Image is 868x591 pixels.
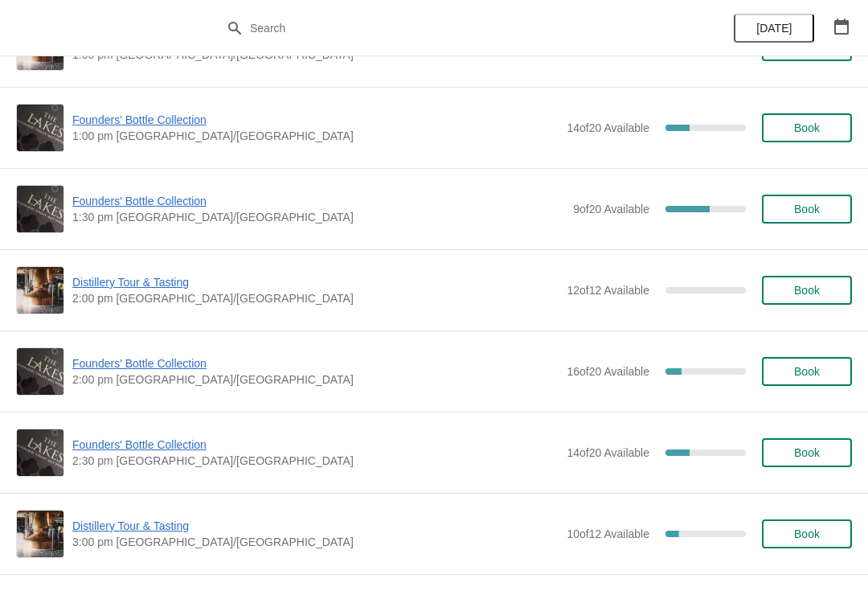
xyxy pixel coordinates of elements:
[17,511,63,557] img: Distillery Tour & Tasting | | 3:00 pm Europe/London
[734,14,814,43] button: [DATE]
[72,534,559,550] span: 3:00 pm [GEOGRAPHIC_DATA]/[GEOGRAPHIC_DATA]
[72,371,559,388] span: 2:00 pm [GEOGRAPHIC_DATA]/[GEOGRAPHIC_DATA]
[72,290,559,306] span: 2:00 pm [GEOGRAPHIC_DATA]/[GEOGRAPHIC_DATA]
[17,186,63,232] img: Founders' Bottle Collection | | 1:30 pm Europe/London
[794,284,820,297] span: Book
[762,113,852,142] button: Book
[762,195,852,224] button: Book
[17,429,63,476] img: Founders' Bottle Collection | | 2:30 pm Europe/London
[72,437,559,453] span: Founders' Bottle Collection
[762,276,852,305] button: Book
[756,22,792,35] span: [DATE]
[567,446,649,459] span: 14 of 20 Available
[17,105,63,151] img: Founders' Bottle Collection | | 1:00 pm Europe/London
[762,519,852,548] button: Book
[794,365,820,378] span: Book
[794,527,820,540] span: Book
[72,209,565,225] span: 1:30 pm [GEOGRAPHIC_DATA]/[GEOGRAPHIC_DATA]
[573,203,649,215] span: 9 of 20 Available
[762,438,852,467] button: Book
[794,446,820,459] span: Book
[567,365,649,378] span: 16 of 20 Available
[72,355,559,371] span: Founders' Bottle Collection
[72,453,559,469] span: 2:30 pm [GEOGRAPHIC_DATA]/[GEOGRAPHIC_DATA]
[72,193,565,209] span: Founders' Bottle Collection
[72,518,559,534] span: Distillery Tour & Tasting
[249,14,651,43] input: Search
[567,527,649,540] span: 10 of 12 Available
[794,121,820,134] span: Book
[567,284,649,297] span: 12 of 12 Available
[72,274,559,290] span: Distillery Tour & Tasting
[762,357,852,386] button: Book
[72,112,559,128] span: Founders' Bottle Collection
[794,203,820,215] span: Book
[567,121,649,134] span: 14 of 20 Available
[72,128,559,144] span: 1:00 pm [GEOGRAPHIC_DATA]/[GEOGRAPHIC_DATA]
[17,267,63,314] img: Distillery Tour & Tasting | | 2:00 pm Europe/London
[17,348,63,395] img: Founders' Bottle Collection | | 2:00 pm Europe/London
